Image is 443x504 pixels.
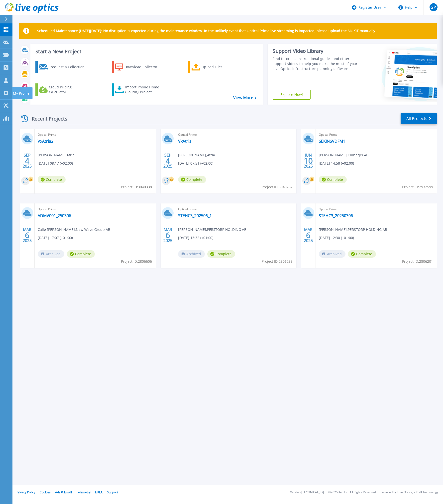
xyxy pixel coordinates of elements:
[319,250,345,258] span: Archived
[262,259,293,264] span: Project ID: 2806288
[35,61,91,73] a: Request a Collection
[328,491,376,494] li: © 2025 Dell Inc. All Rights Reserved
[124,62,164,72] div: Download Collector
[304,152,313,170] div: JUN 2025
[38,235,73,241] span: [DATE] 17:07 (+01:00)
[19,113,74,125] div: Recent Projects
[402,259,433,264] span: Project ID: 2806201
[178,206,293,212] span: Optical Prime
[207,250,235,258] span: Complete
[431,5,436,9] span: GP
[319,206,434,212] span: Optical Prime
[55,490,72,494] a: Ads & Email
[178,250,205,258] span: Archived
[38,206,153,212] span: Optical Prime
[22,152,32,170] div: SEP 2025
[35,49,256,54] h3: Start a New Project
[38,227,110,232] span: Calle [PERSON_NAME] , New Wave Group AB
[121,259,152,264] span: Project ID: 2806606
[163,226,173,244] div: MAR 2025
[401,113,437,124] a: All Projects
[348,250,376,258] span: Complete
[178,132,293,137] span: Optical Prime
[178,235,213,241] span: [DATE] 13:32 (+01:00)
[319,152,368,158] span: [PERSON_NAME] , Kinnarps AB
[304,226,313,244] div: MAR 2025
[125,85,164,95] div: Import Phone Home CloudIQ Project
[67,250,95,258] span: Complete
[319,161,354,166] span: [DATE] 14:58 (+02:00)
[178,213,212,218] a: STEHC3_202506_1
[50,62,90,72] div: Request a Collection
[35,83,91,96] a: Cloud Pricing Calculator
[166,159,170,163] span: 4
[319,213,353,218] a: STEHC3_20250306
[107,490,118,494] a: Support
[319,227,387,232] span: [PERSON_NAME] , PERSTORP HOLDING AB
[178,161,213,166] span: [DATE] 07:51 (+02:00)
[306,233,311,237] span: 6
[25,159,29,163] span: 4
[163,152,173,170] div: SEP 2025
[304,159,313,163] span: 10
[380,491,439,494] li: Powered by Live Optics, a Dell Technology
[49,85,89,95] div: Cloud Pricing Calculator
[273,56,358,71] div: Find tutorials, instructional guides and other support videos to help you make the most of your L...
[319,235,354,241] span: [DATE] 12:30 (+01:00)
[262,184,293,190] span: Project ID: 3040287
[273,90,311,100] a: Explore Now!
[37,29,376,33] p: Scheduled Maintenance [DATE][DATE]: No disruption is expected during the maintenance window. In t...
[319,132,434,137] span: Optical Prime
[95,490,103,494] a: EULA
[178,152,215,158] span: [PERSON_NAME] , Atria
[178,139,192,144] a: VxAtria
[166,233,170,237] span: 6
[38,213,71,218] a: ADMV001_250306
[38,139,53,144] a: VxAtria2
[40,490,51,494] a: Cookies
[25,233,29,237] span: 6
[290,491,324,494] li: Version: [TECHNICAL_ID]
[112,61,167,73] a: Download Collector
[38,176,66,183] span: Complete
[402,184,433,190] span: Project ID: 2932599
[76,490,91,494] a: Telemetry
[178,176,206,183] span: Complete
[121,184,152,190] span: Project ID: 3040338
[38,152,75,158] span: [PERSON_NAME] , Atria
[319,139,345,144] a: SEKINSVDFM1
[38,132,153,137] span: Optical Prime
[16,490,35,494] a: Privacy Policy
[38,250,64,258] span: Archived
[22,226,32,244] div: MAR 2025
[233,95,256,100] a: View More
[178,227,246,232] span: [PERSON_NAME] , PERSTORP HOLDING AB
[13,87,29,100] p: My Profile
[38,161,73,166] span: [DATE] 08:17 (+02:00)
[319,176,347,183] span: Complete
[202,62,241,72] div: Upload Files
[188,61,244,73] a: Upload Files
[273,48,358,54] div: Support Video Library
